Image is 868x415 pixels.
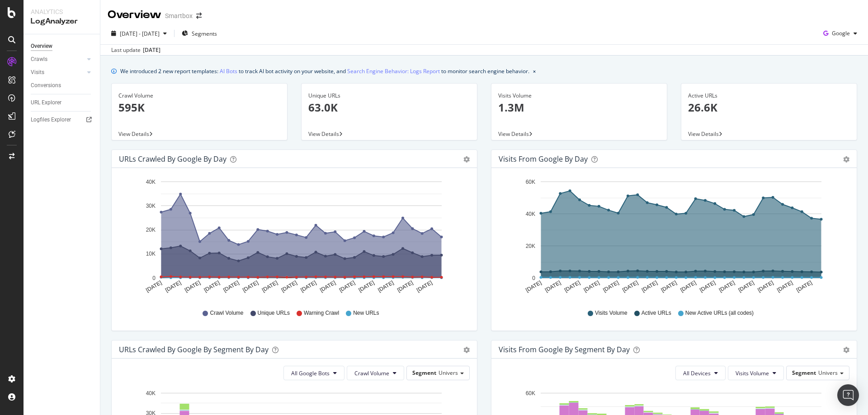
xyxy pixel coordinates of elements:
span: Google [832,29,850,37]
span: Visits Volume [736,369,769,377]
div: Analytics [31,7,93,16]
div: Visits Volume [498,92,660,100]
div: Crawl Volume [118,92,280,100]
span: New Active URLs (all codes) [685,309,754,317]
span: Crawl Volume [210,309,243,317]
button: [DATE] - [DATE] [108,26,170,41]
text: [DATE] [203,280,221,294]
div: Overview [108,7,161,23]
button: All Devices [675,366,726,380]
text: [DATE] [184,280,202,294]
a: AI Bots [220,66,237,76]
a: URL Explorer [31,98,94,107]
p: 595K [118,100,280,115]
div: gear [463,347,470,353]
span: View Details [498,130,529,138]
div: Active URLs [688,92,850,100]
span: View Details [308,130,339,138]
div: Unique URLs [308,92,470,100]
span: View Details [118,130,149,138]
text: 20K [146,227,156,233]
text: [DATE] [524,280,542,294]
span: Visits Volume [595,309,627,317]
text: [DATE] [602,280,620,294]
div: Crawls [31,55,47,64]
text: [DATE] [358,280,376,294]
div: Last update [111,46,160,54]
div: gear [843,347,849,353]
svg: A chart. [499,175,849,301]
div: arrow-right-arrow-left [196,13,202,19]
svg: A chart. [119,175,470,301]
text: 0 [152,275,156,281]
text: [DATE] [377,280,395,294]
text: [DATE] [776,280,794,294]
span: All Google Bots [291,369,330,377]
span: Active URLs [642,309,671,317]
button: Visits Volume [728,366,784,380]
text: [DATE] [261,280,279,294]
a: Logfiles Explorer [31,115,94,125]
button: Google [820,26,861,41]
text: 40K [146,179,156,185]
text: [DATE] [319,280,337,294]
span: Unique URLs [258,309,290,317]
text: 40K [526,211,535,217]
text: [DATE] [396,280,414,294]
text: 0 [532,275,535,281]
text: [DATE] [280,280,298,294]
span: [DATE] - [DATE] [120,30,160,37]
span: Crawl Volume [354,369,389,377]
div: Overview [31,42,52,51]
text: [DATE] [641,280,659,294]
p: 1.3M [498,100,660,115]
span: All Devices [683,369,711,377]
div: info banner [111,66,857,76]
p: 63.0K [308,100,470,115]
text: [DATE] [621,280,639,294]
span: Segment [412,369,436,377]
text: [DATE] [795,280,813,294]
text: 60K [526,390,535,396]
a: Crawls [31,55,85,64]
div: We introduced 2 new report templates: to track AI bot activity on your website, and to monitor se... [120,66,529,76]
div: Visits from Google by day [499,154,588,163]
div: Open Intercom Messenger [837,384,859,406]
span: Segments [192,30,217,37]
text: [DATE] [737,280,755,294]
div: Logfiles Explorer [31,115,71,125]
a: Search Engine Behavior: Logs Report [347,66,440,76]
div: Smartbox [165,11,193,20]
text: 40K [146,390,156,396]
text: [DATE] [145,280,163,294]
text: 20K [526,243,535,249]
div: gear [843,156,849,163]
text: [DATE] [164,280,182,294]
span: Warning Crawl [304,309,339,317]
text: [DATE] [756,280,774,294]
text: [DATE] [563,280,581,294]
text: [DATE] [241,280,259,294]
button: Segments [178,26,221,41]
text: 10K [146,251,156,257]
text: [DATE] [583,280,601,294]
text: [DATE] [415,280,434,294]
div: URLs Crawled by Google by day [119,154,226,163]
text: 60K [526,179,535,185]
div: gear [463,156,470,163]
text: [DATE] [338,280,356,294]
text: [DATE] [544,280,562,294]
div: Visits from Google By Segment By Day [499,345,630,354]
div: URL Explorer [31,98,61,107]
button: All Google Bots [283,366,344,380]
text: [DATE] [679,280,697,294]
a: Overview [31,42,94,51]
text: [DATE] [299,280,317,294]
text: [DATE] [660,280,678,294]
text: [DATE] [222,280,240,294]
button: close banner [531,65,538,78]
div: [DATE] [143,46,160,54]
div: URLs Crawled by Google By Segment By Day [119,345,269,354]
span: New URLs [353,309,379,317]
